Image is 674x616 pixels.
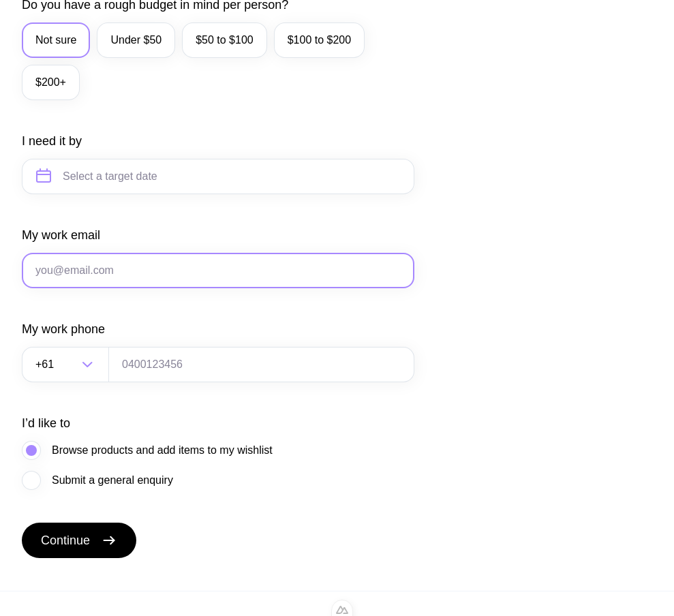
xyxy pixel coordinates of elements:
label: $100 to $200 [274,22,365,58]
input: you@email.com [22,253,414,288]
span: +61 [35,347,57,382]
label: $50 to $100 [182,22,267,58]
label: My work phone [22,321,105,337]
input: Search for option [57,347,78,382]
span: Browse products and add items to my wishlist [52,442,273,459]
label: Under $50 [97,22,175,58]
label: My work email [22,227,100,243]
label: $200+ [22,65,80,100]
span: Continue [41,532,90,549]
input: Select a target date [22,159,414,194]
span: Submit a general enquiry [52,472,173,489]
label: I’d like to [22,415,70,431]
label: Not sure [22,22,90,58]
label: I need it by [22,133,82,149]
input: 0400123456 [108,347,414,382]
div: Search for option [22,347,109,382]
button: Continue [22,523,136,558]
